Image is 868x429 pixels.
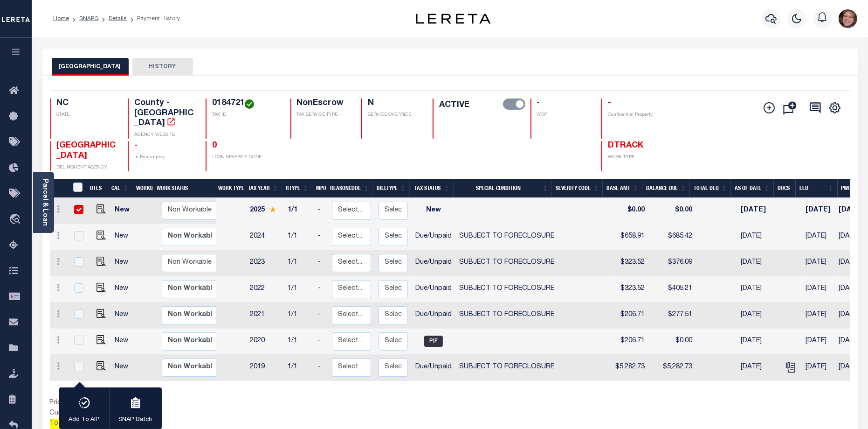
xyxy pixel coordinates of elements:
h4: NC [57,98,117,109]
td: - [314,224,328,250]
span: SUBJECT TO FORECLOSURE [459,233,554,239]
td: Due/Unpaid [412,250,455,276]
th: WorkQ [132,179,153,198]
td: 1/1 [284,355,314,381]
p: WOP [537,112,591,119]
p: AGENCY WEBSITE [134,132,194,139]
span: SUBJECT TO FORECLOSURE [459,285,554,292]
span: SUBJECT TO FORECLOSURE [459,311,554,318]
td: [DATE] [737,276,779,302]
td: $0.00 [648,198,696,224]
p: STATE [57,112,117,119]
span: [GEOGRAPHIC_DATA] [57,141,116,160]
th: MPO [312,179,326,198]
td: New [111,302,137,329]
td: 2024 [246,224,284,250]
td: [DATE] [802,329,835,355]
th: RType: activate to sort column ascending [282,179,312,198]
td: [DATE] [802,276,835,302]
a: SNAPQ [79,16,98,21]
th: BillType: activate to sort column ascending [373,179,410,198]
td: 1/1 [284,302,314,329]
td: $5,282.73 [609,355,648,381]
td: $376.09 [648,250,696,276]
th: CAL: activate to sort column ascending [108,179,132,198]
p: TAX SERVICE TYPE [297,112,351,119]
td: 1/1 [284,250,314,276]
span: SUBJECT TO FORECLOSURE [459,259,554,266]
td: $323.52 [609,276,648,302]
td: Prior Years Due [50,398,115,408]
td: [DATE] [802,198,835,224]
h4: County - [GEOGRAPHIC_DATA] [134,98,194,129]
button: HISTORY [132,58,193,76]
td: $323.52 [609,250,648,276]
td: [DATE] [737,302,779,329]
span: 0 [212,141,217,150]
p: SERVICE OVERRIDE [368,112,421,119]
span: DTRACK [608,141,643,150]
td: New [111,198,137,224]
th: &nbsp;&nbsp;&nbsp;&nbsp;&nbsp;&nbsp;&nbsp;&nbsp;&nbsp;&nbsp; [50,179,68,198]
td: New [111,250,137,276]
td: 2025 [246,198,284,224]
td: - [314,198,328,224]
th: Total DLQ: activate to sort column ascending [690,179,731,198]
th: ELD: activate to sort column ascending [796,179,838,198]
td: $405.21 [648,276,696,302]
p: DELINQUENT AGENCY [57,164,117,171]
td: 2021 [246,302,284,329]
h4: 0184721 [212,98,279,109]
td: - [314,329,328,355]
td: New [111,355,137,381]
td: Due/Unpaid [412,224,455,250]
td: [DATE] [802,355,835,381]
span: - [134,141,138,150]
span: - [608,99,611,107]
td: New [412,198,455,224]
th: As of Date: activate to sort column ascending [731,179,774,198]
li: Payment History [127,14,180,23]
td: [DATE] [737,329,779,355]
td: $0.00 [609,198,648,224]
td: $658.91 [609,224,648,250]
p: LOAN SEVERITY CODE [212,154,279,161]
th: DTLS [86,179,108,198]
td: New [111,224,137,250]
td: [DATE] [802,224,835,250]
th: Base Amt: activate to sort column ascending [603,179,642,198]
td: $277.51 [648,302,696,329]
td: - [314,355,328,381]
td: Current Year Due [50,408,115,419]
th: Balance Due: activate to sort column ascending [642,179,690,198]
td: [DATE] [737,224,779,250]
th: Tax Year: activate to sort column ascending [244,179,282,198]
td: $206.71 [609,329,648,355]
td: - [314,276,328,302]
td: $0.00 [648,329,696,355]
th: Tax Status: activate to sort column ascending [410,179,454,198]
td: $206.71 [609,302,648,329]
a: Home [53,16,69,21]
td: $685.42 [648,224,696,250]
button: [GEOGRAPHIC_DATA] [52,58,129,76]
h4: N [368,98,421,109]
p: Confidential Property [608,112,668,119]
td: Due/Unpaid [412,276,455,302]
td: [DATE] [737,198,779,224]
td: $5,282.73 [648,355,696,381]
h4: NonEscrow [297,98,351,109]
span: SUBJECT TO FORECLOSURE [459,364,554,370]
td: - [314,250,328,276]
td: 1/1 [284,276,314,302]
td: 1/1 [284,329,314,355]
td: [DATE] [802,302,835,329]
th: Severity Code: activate to sort column ascending [552,179,603,198]
span: PIF [424,336,443,347]
th: &nbsp; [68,179,87,198]
td: New [111,329,137,355]
td: 2023 [246,250,284,276]
th: Special Condition: activate to sort column ascending [454,179,552,198]
p: TAX ID [212,112,279,119]
td: [DATE] [737,355,779,381]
